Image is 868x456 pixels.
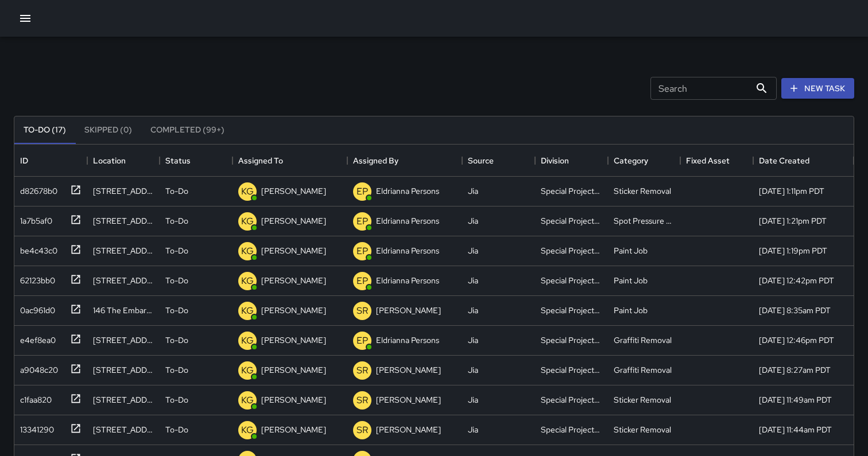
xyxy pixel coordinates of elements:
div: 9/18/2025, 8:35am PDT [759,305,831,316]
div: ID [20,145,28,177]
div: 146 The Embarcadero [93,305,154,316]
div: Sticker Removal [614,424,671,435]
div: Special Projects Team [541,215,602,227]
div: d82678b0 [15,181,57,197]
p: SR [356,304,368,318]
p: KG [241,393,254,407]
div: Special Projects Team [541,424,602,435]
p: EP [356,274,368,288]
div: 9/23/2025, 12:42pm PDT [759,275,834,286]
div: 2 Mission Street [93,364,154,376]
p: EP [356,244,368,258]
p: [PERSON_NAME] [376,394,441,406]
button: Completed (99+) [141,116,234,144]
div: 13341290 [15,419,54,435]
p: To-Do [165,185,188,197]
p: KG [241,185,254,198]
div: 62123bb0 [15,270,55,286]
div: Special Projects Team [541,185,602,197]
p: [PERSON_NAME] [261,185,326,197]
p: Eldrianna Persons [376,245,439,256]
div: 592 Pacific Avenue [93,275,154,286]
p: [PERSON_NAME] [376,424,441,435]
div: 800 Sansome Street [93,215,154,227]
div: Jia [468,215,478,227]
p: To-Do [165,245,188,256]
p: [PERSON_NAME] [261,275,326,286]
p: Eldrianna Persons [376,334,439,346]
div: Jia [468,185,478,197]
p: EP [356,215,368,228]
div: Special Projects Team [541,305,602,316]
div: 9/16/2025, 8:27am PDT [759,364,831,376]
div: Fixed Asset [680,145,753,177]
div: Jia [468,245,478,256]
div: Special Projects Team [541,364,602,376]
p: [PERSON_NAME] [261,245,326,256]
p: [PERSON_NAME] [261,394,326,406]
p: [PERSON_NAME] [261,334,326,346]
div: Paint Job [614,305,648,316]
p: KG [241,215,254,228]
button: New Task [781,78,854,99]
div: Jia [468,364,478,376]
div: Sticker Removal [614,394,671,406]
div: Fixed Asset [686,145,730,177]
div: Graffiti Removal [614,334,672,346]
p: To-Do [165,364,188,376]
p: [PERSON_NAME] [376,305,441,316]
div: Special Projects Team [541,334,602,346]
div: 0ac961d0 [15,300,55,316]
div: e4ef8ea0 [15,330,56,346]
div: Jia [468,334,478,346]
p: To-Do [165,334,188,346]
div: 9/15/2025, 11:44am PDT [759,424,832,435]
p: KG [241,304,254,318]
div: Special Projects Team [541,394,602,406]
p: KG [241,423,254,437]
div: Assigned By [353,145,398,177]
div: 9/24/2025, 1:19pm PDT [759,245,827,256]
p: SR [356,393,368,407]
div: Location [87,145,160,177]
p: KG [241,274,254,288]
div: Graffiti Removal [614,364,672,376]
p: EP [356,334,368,348]
div: 215 Market Street [93,424,154,435]
p: To-Do [165,394,188,406]
div: Date Created [753,145,854,177]
div: Division [535,145,608,177]
p: KG [241,244,254,258]
p: To-Do [165,305,188,316]
div: 22 Battery Street [93,394,154,406]
div: Special Projects Team [541,275,602,286]
div: Assigned To [232,145,347,177]
div: 1a7b5af0 [15,211,52,227]
div: Status [165,145,191,177]
div: Source [462,145,535,177]
div: Category [614,145,648,177]
div: Status [160,145,232,177]
div: Special Projects Team [541,245,602,256]
div: Jia [468,305,478,316]
div: be4c43c0 [15,240,57,256]
p: [PERSON_NAME] [376,364,441,376]
p: To-Do [165,215,188,227]
p: Eldrianna Persons [376,215,439,227]
div: Category [608,145,681,177]
div: 690 Market Street [93,334,154,346]
p: KG [241,364,254,377]
button: To-Do (17) [14,116,75,144]
div: Paint Job [614,275,648,286]
div: Paint Job [614,245,648,256]
div: Location [93,145,126,177]
div: 8 Montgomery Street [93,185,154,197]
div: ID [14,145,87,177]
div: Jia [468,394,478,406]
p: [PERSON_NAME] [261,215,326,227]
div: Date Created [759,145,809,177]
p: [PERSON_NAME] [261,305,326,316]
div: Division [541,145,569,177]
div: Assigned By [347,145,462,177]
p: SR [356,423,368,437]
